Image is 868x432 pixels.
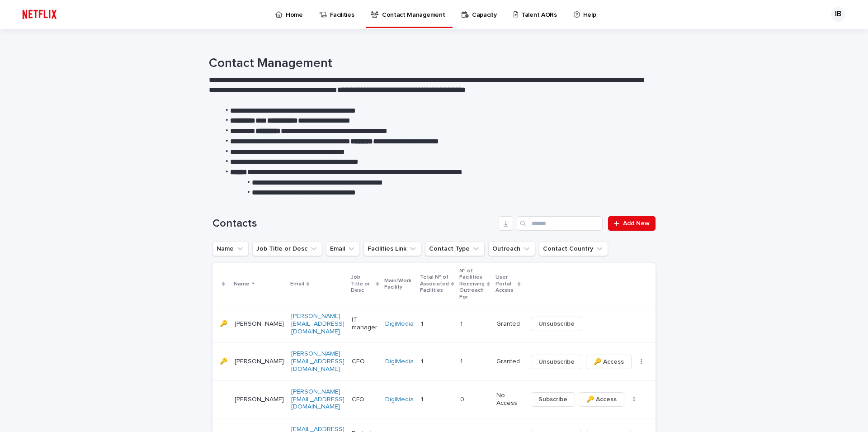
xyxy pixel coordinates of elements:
[831,7,845,22] div: IB
[594,357,624,366] span: 🔑 Access
[460,356,464,366] p: 1
[517,216,603,231] input: Search
[212,380,662,418] tr: [PERSON_NAME][PERSON_NAME][EMAIL_ADDRESS][DOMAIN_NAME]CFODigiMedia 11 00 No AccessSubscribe🔑 Access
[291,351,344,372] a: [PERSON_NAME][EMAIL_ADDRESS][DOMAIN_NAME]
[385,396,414,404] a: DigiMedia
[291,313,344,335] a: [PERSON_NAME][EMAIL_ADDRESS][DOMAIN_NAME]
[496,358,520,366] p: Granted
[495,272,516,295] p: User Portal Access
[363,242,421,256] button: Facilities Link
[235,320,284,328] p: [PERSON_NAME]
[531,392,575,407] button: Subscribe
[384,276,415,293] p: Main/Work Facility
[421,318,425,328] p: 1
[209,56,652,71] h1: Contact Management
[212,343,662,380] tr: 🔑🔑 [PERSON_NAME][PERSON_NAME][EMAIL_ADDRESS][DOMAIN_NAME]CEODigiMedia 11 11 GrantedUnsubscribe🔑 A...
[459,266,485,302] p: № of Facilities Receiving Outreach For
[421,394,425,404] p: 1
[586,355,632,369] button: 🔑 Access
[538,395,567,404] span: Subscribe
[352,316,378,332] p: IT manager
[220,318,229,328] p: 🔑
[385,358,414,366] a: DigiMedia
[352,358,378,366] p: CEO
[235,358,284,366] p: [PERSON_NAME]
[212,217,495,230] h1: Contacts
[351,272,374,295] p: Job Title or Desc
[623,220,650,227] span: Add New
[234,279,250,289] p: Name
[212,305,662,343] tr: 🔑🔑 [PERSON_NAME][PERSON_NAME][EMAIL_ADDRESS][DOMAIN_NAME]IT managerDigiMedia 11 11 GrantedUnsubsc...
[420,272,449,295] p: Total № of Associated Facilities
[538,357,575,366] span: Unsubscribe
[531,355,582,369] button: Unsubscribe
[586,395,617,404] span: 🔑 Access
[608,216,656,231] a: Add New
[425,242,485,256] button: Contact Type
[18,5,61,24] img: ifQbXi3ZQGMSEF7WDB7W
[538,319,575,328] span: Unsubscribe
[235,396,284,404] p: [PERSON_NAME]
[460,318,464,328] p: 1
[488,242,535,256] button: Outreach
[385,320,414,328] a: DigiMedia
[212,242,249,256] button: Name
[531,317,582,331] button: Unsubscribe
[291,389,344,410] a: [PERSON_NAME][EMAIL_ADDRESS][DOMAIN_NAME]
[579,392,624,407] button: 🔑 Access
[460,394,466,404] p: 0
[496,320,520,328] p: Granted
[220,356,229,366] p: 🔑
[539,242,608,256] button: Contact Country
[352,396,378,404] p: CFO
[252,242,322,256] button: Job Title or Desc
[326,242,360,256] button: Email
[496,392,520,407] p: No Access
[421,356,425,366] p: 1
[290,279,304,289] p: Email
